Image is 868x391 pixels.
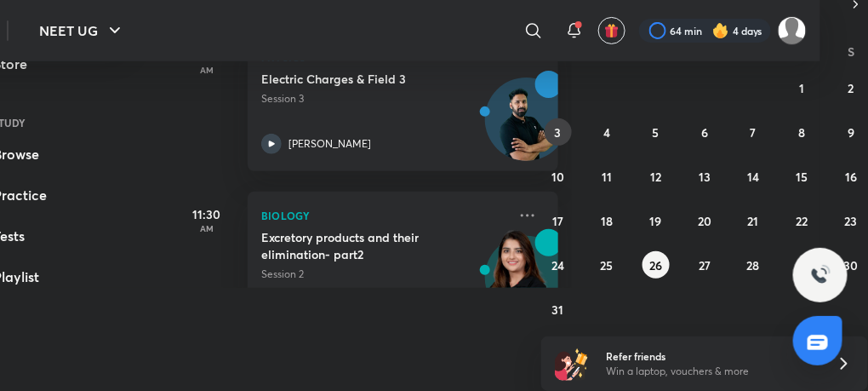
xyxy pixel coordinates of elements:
button: August 25, 2025 [593,251,620,279]
button: August 10, 2025 [545,163,572,190]
p: AM [173,223,241,233]
abbr: August 3, 2025 [555,124,562,141]
button: August 12, 2025 [642,163,670,190]
button: August 7, 2025 [740,118,767,146]
abbr: August 17, 2025 [552,213,563,229]
abbr: August 16, 2025 [845,169,857,185]
h6: Refer friends [607,348,816,364]
button: August 2, 2025 [837,74,865,101]
abbr: August 28, 2025 [747,257,760,273]
button: August 31, 2025 [545,296,572,323]
p: AM [173,65,241,75]
abbr: August 26, 2025 [649,257,662,273]
button: August 19, 2025 [642,207,670,234]
abbr: August 25, 2025 [601,257,614,273]
button: August 29, 2025 [789,251,816,279]
abbr: August 5, 2025 [653,124,660,141]
button: August 3, 2025 [545,118,572,146]
button: August 20, 2025 [691,207,718,234]
img: VAISHNAVI DWIVEDI [778,16,807,45]
abbr: August 20, 2025 [698,213,711,229]
abbr: August 19, 2025 [650,213,662,229]
img: streak [712,22,729,39]
p: Win a laptop, vouchers & more [607,364,816,379]
abbr: August 12, 2025 [650,169,661,185]
h5: Excretory products and their elimination- part2 [261,229,473,263]
button: August 22, 2025 [789,207,816,234]
abbr: August 21, 2025 [748,213,759,229]
abbr: August 9, 2025 [848,124,854,141]
abbr: August 8, 2025 [799,124,806,141]
abbr: August 4, 2025 [603,124,610,141]
abbr: August 6, 2025 [701,124,708,141]
button: August 23, 2025 [837,207,865,234]
button: August 5, 2025 [642,118,670,146]
p: Session 2 [261,267,507,282]
abbr: August 29, 2025 [796,257,808,273]
abbr: August 13, 2025 [699,169,711,185]
abbr: August 23, 2025 [845,213,858,229]
button: August 28, 2025 [740,251,767,279]
button: August 4, 2025 [593,118,620,146]
button: August 18, 2025 [593,207,620,234]
abbr: August 14, 2025 [747,169,759,185]
button: August 13, 2025 [691,163,718,190]
abbr: August 30, 2025 [844,257,859,273]
button: August 8, 2025 [789,118,816,146]
h5: 11:30 [173,205,241,223]
button: August 14, 2025 [740,163,767,190]
abbr: August 24, 2025 [551,257,564,273]
button: August 30, 2025 [837,251,865,279]
abbr: August 22, 2025 [797,213,808,229]
button: August 27, 2025 [691,251,718,279]
p: Biology [261,205,507,226]
button: August 1, 2025 [789,74,816,101]
button: August 17, 2025 [545,207,572,234]
button: August 15, 2025 [789,163,816,190]
img: ttu [810,265,831,285]
button: August 21, 2025 [740,207,767,234]
abbr: August 1, 2025 [800,80,805,96]
abbr: Saturday [848,43,854,60]
button: August 26, 2025 [642,251,670,279]
abbr: August 27, 2025 [699,257,711,273]
img: avatar [604,23,620,38]
abbr: August 11, 2025 [602,169,612,185]
abbr: August 10, 2025 [551,169,564,185]
button: August 9, 2025 [837,118,865,146]
p: [PERSON_NAME] [288,136,371,152]
abbr: August 7, 2025 [751,124,757,141]
img: unacademy [465,229,558,347]
img: referral [555,347,589,381]
abbr: August 2, 2025 [848,80,854,96]
button: avatar [598,17,625,44]
img: Avatar [486,87,568,169]
p: Session 3 [261,91,507,106]
button: August 16, 2025 [837,163,865,190]
button: August 11, 2025 [593,163,620,190]
h5: Electric Charges & Field 3 [261,71,473,88]
button: August 6, 2025 [691,118,718,146]
button: August 24, 2025 [545,251,572,279]
abbr: August 18, 2025 [601,213,613,229]
abbr: August 31, 2025 [552,302,564,318]
abbr: August 15, 2025 [797,169,808,185]
button: NEET UG [29,14,135,48]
